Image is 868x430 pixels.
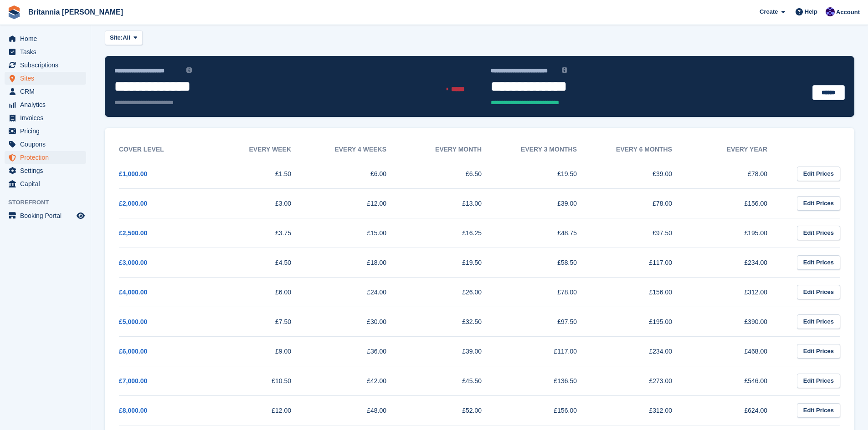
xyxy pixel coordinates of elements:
td: £4.50 [214,248,309,277]
a: Britannia [PERSON_NAME] [25,5,127,20]
button: Site: All [105,30,143,46]
td: £78.00 [595,188,690,218]
a: Edit Prices [797,403,840,418]
td: £42.00 [309,366,405,395]
td: £48.00 [309,395,405,425]
td: £26.00 [405,277,500,307]
td: £234.00 [690,248,786,277]
td: £97.50 [595,218,690,248]
td: £312.00 [595,395,690,425]
td: £78.00 [690,159,786,188]
a: menu [5,59,86,71]
a: menu [5,164,86,177]
span: Create [760,7,778,16]
td: £9.00 [214,336,309,366]
td: £156.00 [500,395,595,425]
td: £32.50 [405,307,500,336]
th: Every 6 months [595,140,690,159]
td: £546.00 [690,366,786,395]
td: £6.50 [405,159,500,188]
a: menu [5,125,86,137]
span: Coupons [20,138,75,151]
a: Edit Prices [797,167,840,182]
a: £7,000.00 [119,377,147,384]
a: £4,000.00 [119,288,147,296]
span: All [123,33,130,42]
span: Subscriptions [20,59,75,71]
td: £624.00 [690,395,786,425]
td: £390.00 [690,307,786,336]
span: Tasks [20,46,75,58]
a: £8,000.00 [119,407,147,414]
a: £5,000.00 [119,318,147,325]
span: Site: [110,33,123,42]
a: £2,000.00 [119,200,147,207]
a: menu [5,98,86,111]
img: icon-info-grey-7440780725fd019a000dd9b08b2336e03edf1995a4989e88bcd33f0948082b44.svg [562,67,567,73]
th: Every month [405,140,500,159]
td: £48.75 [500,218,595,248]
td: £16.25 [405,218,500,248]
span: Storefront [8,198,91,207]
a: menu [5,151,86,164]
a: £3,000.00 [119,259,147,266]
td: £195.00 [690,218,786,248]
td: £39.00 [405,336,500,366]
a: menu [5,209,86,222]
td: £156.00 [595,277,690,307]
a: menu [5,138,86,151]
span: Booking Portal [20,209,75,222]
td: £234.00 [595,336,690,366]
td: £12.00 [309,188,405,218]
span: Pricing [20,125,75,137]
td: £156.00 [690,188,786,218]
td: £19.50 [405,248,500,277]
td: £3.75 [214,218,309,248]
td: £136.50 [500,366,595,395]
a: menu [5,46,86,58]
a: £6,000.00 [119,348,147,355]
span: Sites [20,72,75,85]
th: Every year [690,140,786,159]
a: menu [5,72,86,85]
span: Protection [20,151,75,164]
td: £13.00 [405,188,500,218]
a: menu [5,177,86,190]
td: £39.00 [595,159,690,188]
a: Preview store [75,210,86,221]
a: menu [5,85,86,98]
a: Edit Prices [797,226,840,241]
td: £30.00 [309,307,405,336]
td: £45.50 [405,366,500,395]
td: £15.00 [309,218,405,248]
span: Account [836,8,860,17]
a: £1,000.00 [119,170,147,177]
img: icon-info-grey-7440780725fd019a000dd9b08b2336e03edf1995a4989e88bcd33f0948082b44.svg [186,67,192,73]
span: CRM [20,85,75,98]
td: £117.00 [500,336,595,366]
td: £312.00 [690,277,786,307]
td: £1.50 [214,159,309,188]
span: Analytics [20,98,75,111]
a: menu [5,32,86,45]
img: Tina Tyson [826,7,835,16]
td: £18.00 [309,248,405,277]
a: Edit Prices [797,255,840,270]
th: Cover Level [119,140,214,159]
td: £52.00 [405,395,500,425]
a: Edit Prices [797,344,840,359]
td: £117.00 [595,248,690,277]
td: £39.00 [500,188,595,218]
td: £24.00 [309,277,405,307]
span: Settings [20,164,75,177]
span: Capital [20,177,75,190]
td: £6.00 [214,277,309,307]
a: Edit Prices [797,285,840,300]
td: £10.50 [214,366,309,395]
td: £78.00 [500,277,595,307]
td: £3.00 [214,188,309,218]
td: £468.00 [690,336,786,366]
td: £6.00 [309,159,405,188]
td: £36.00 [309,336,405,366]
td: £19.50 [500,159,595,188]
